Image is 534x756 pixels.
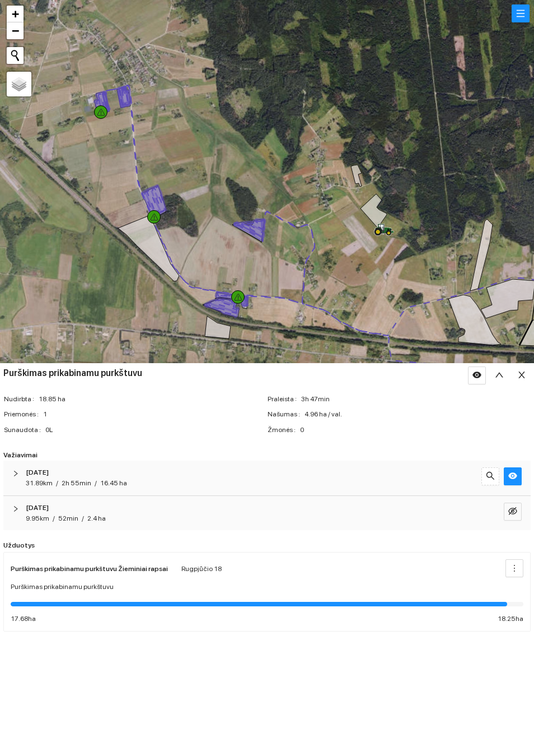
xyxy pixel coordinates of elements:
span: search [486,471,495,482]
span: 52min [58,514,78,522]
span: eye-invisible [508,507,517,517]
button: eye-invisible [504,503,522,521]
strong: Važiavimai [3,451,38,459]
button: more [505,559,523,577]
div: [DATE]9.95km/52min/2.4 haeye-invisible [3,496,531,531]
span: 2h 55min [62,479,91,487]
strong: Purškimas prikabinamu purkštuvu Žieminiai rapsai [11,565,168,573]
a: Zoom out [7,22,24,39]
span: 18.25 ha [498,614,523,624]
span: / [53,514,55,522]
span: 4.96 ha / val. [305,409,530,420]
button: close [513,367,531,384]
span: 31.89km [26,479,53,487]
span: Priemonės [4,409,43,420]
strong: [DATE] [26,504,49,512]
span: right [12,470,19,477]
span: / [95,479,97,487]
div: [DATE]31.89km/2h 55min/16.45 hasearcheye [3,461,531,495]
button: search [481,467,499,485]
span: close [517,370,526,381]
span: 17.68 ha [11,614,36,624]
span: / [82,514,84,522]
span: 2.4 ha [87,514,106,522]
span: eye [508,471,517,482]
button: up [490,367,508,384]
span: 3h 47min [301,394,530,405]
span: right [12,505,19,512]
span: more [506,564,523,573]
strong: Purškimas prikabinamu purkštuvu [3,368,142,378]
a: Zoom in [7,6,24,22]
span: Nudirbta [4,394,39,405]
span: 1 [43,409,266,420]
span: Žmonės [268,425,300,435]
span: Praleista [268,394,301,405]
span: 18.85 ha [39,394,266,405]
span: 0 [300,425,530,435]
a: Purškimas prikabinamu purkštuvu Žieminiai rapsaiRugpjūčio 18morePurškimas prikabinamu purkštuvu17... [3,552,531,632]
span: eye [472,370,481,381]
span: 9.95km [26,514,49,522]
button: menu [512,4,530,22]
span: 16.45 ha [100,479,127,487]
span: 0L [45,425,266,435]
span: Našumas [268,409,305,420]
span: Rugpjūčio 18 [181,565,222,573]
span: up [495,370,504,381]
button: Initiate a new search [7,47,24,64]
button: eye [504,467,522,485]
span: + [12,7,19,21]
span: Purškimas prikabinamu purkštuvu [11,582,114,592]
strong: [DATE] [26,469,49,476]
span: / [56,479,58,487]
a: Layers [7,72,31,96]
button: eye [468,367,486,384]
strong: Užduotys [3,541,35,549]
span: Sunaudota [4,425,45,435]
span: − [12,24,19,38]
